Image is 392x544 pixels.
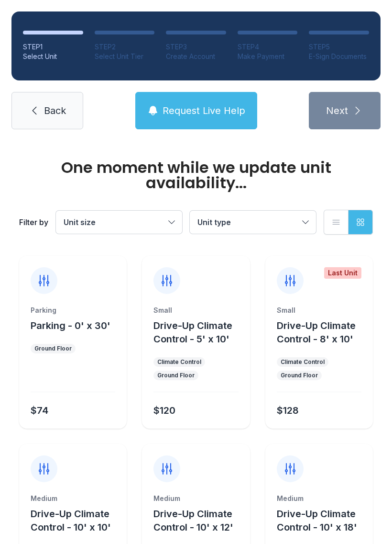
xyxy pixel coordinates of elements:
div: Ground Floor [281,372,318,379]
div: Medium [31,494,115,503]
span: Drive-Up Climate Control - 8' x 10' [277,320,356,345]
div: Create Account [166,52,226,61]
div: STEP 2 [95,42,155,52]
div: Parking [31,306,115,315]
div: STEP 4 [238,42,298,52]
div: Last Unit [324,267,361,279]
div: Filter by [19,216,48,228]
div: $74 [31,404,48,417]
div: Climate Control [157,358,201,366]
div: E-Sign Documents [309,52,369,61]
div: $128 [277,404,299,417]
div: Small [153,306,238,315]
div: Select Unit [23,52,83,61]
span: Drive-Up Climate Control - 10' x 10' [31,508,111,533]
div: Medium [277,494,361,503]
div: Small [277,306,361,315]
span: Unit size [64,217,96,227]
span: Next [326,104,348,117]
button: Parking - 0' x 30' [31,319,110,332]
span: Drive-Up Climate Control - 10' x 18' [277,508,357,533]
span: Unit type [197,217,231,227]
button: Drive-Up Climate Control - 10' x 10' [31,507,123,534]
span: Drive-Up Climate Control - 5' x 10' [153,320,232,345]
div: STEP 5 [309,42,369,52]
div: Ground Floor [157,372,195,379]
div: Select Unit Tier [95,52,155,61]
div: Make Payment [238,52,298,61]
button: Drive-Up Climate Control - 10' x 18' [277,507,369,534]
button: Drive-Up Climate Control - 8' x 10' [277,319,369,346]
span: Back [44,104,66,117]
button: Unit type [190,211,316,234]
span: Parking - 0' x 30' [31,320,110,331]
button: Drive-Up Climate Control - 5' x 10' [153,319,246,346]
span: Request Live Help [163,104,245,117]
div: $120 [153,404,175,417]
button: Unit size [56,211,182,234]
div: STEP 1 [23,42,83,52]
button: Drive-Up Climate Control - 10' x 12' [153,507,246,534]
div: One moment while we update unit availability... [19,160,373,191]
div: Medium [153,494,238,503]
div: STEP 3 [166,42,226,52]
div: Ground Floor [34,345,72,352]
div: Climate Control [281,358,325,366]
span: Drive-Up Climate Control - 10' x 12' [153,508,233,533]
